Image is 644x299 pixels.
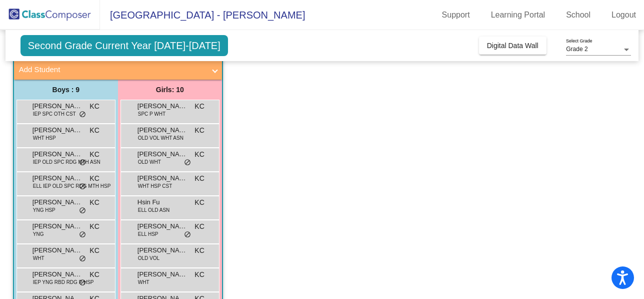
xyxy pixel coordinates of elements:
span: KC [89,197,99,208]
span: YNG HSP [33,206,55,214]
span: KC [194,149,204,160]
span: KC [194,173,204,184]
span: KC [194,197,204,208]
span: YNG [33,230,44,238]
span: OLD WHT [138,158,161,166]
span: [PERSON_NAME] [32,125,82,135]
span: KC [89,101,99,112]
span: OLD VOL WHT ASN [138,134,183,142]
span: [PERSON_NAME] [32,101,82,111]
button: Digital Data Wall [479,37,546,55]
span: KC [89,245,99,256]
span: [PERSON_NAME] [137,245,187,255]
span: [PERSON_NAME] [32,221,82,231]
span: do_not_disturb_alt [184,231,191,239]
span: KC [89,149,99,160]
span: [GEOGRAPHIC_DATA] - [PERSON_NAME] [100,7,305,23]
span: [PERSON_NAME] [137,125,187,135]
span: do_not_disturb_alt [79,279,86,287]
span: KC [194,269,204,280]
span: WHT [138,278,149,286]
span: WHT [33,254,44,262]
span: KC [89,125,99,136]
span: KC [194,245,204,256]
span: KC [89,173,99,184]
a: Support [434,7,478,23]
span: OLD VOL [138,254,159,262]
span: IEP OLD SPC RDG MTH ASN [33,158,100,166]
span: Digital Data Wall [487,42,538,50]
a: Learning Portal [483,7,553,23]
span: [PERSON_NAME] [137,149,187,159]
span: Second Grade Current Year [DATE]-[DATE] [20,35,228,56]
a: School [558,7,598,23]
span: [PERSON_NAME] [137,101,187,111]
span: do_not_disturb_alt [79,159,86,167]
span: KC [194,125,204,136]
span: KC [194,101,204,112]
span: SPC P WHT [138,110,165,118]
span: ELL OLD ASN [138,206,170,214]
span: Hsin Fu [137,197,187,207]
span: IEP SPC OTH CST [33,110,76,118]
span: WHT HSP CST [138,182,172,190]
span: WHT HSP [33,134,56,142]
span: ELL IEP OLD SPC RDG MTH HSP [33,182,111,190]
span: Grade 2 [566,46,587,53]
span: do_not_disturb_alt [79,231,86,239]
a: Logout [603,7,644,23]
span: do_not_disturb_alt [79,255,86,263]
span: KC [194,221,204,232]
span: IEP YNG RBD RDG P HSP [33,278,94,286]
mat-expansion-panel-header: Add Student [14,60,222,80]
span: [PERSON_NAME] [137,173,187,183]
span: [PERSON_NAME][GEOGRAPHIC_DATA] [137,221,187,231]
span: ELL HSP [138,230,158,238]
div: Girls: 10 [118,80,222,100]
span: [PERSON_NAME] [32,245,82,255]
span: do_not_disturb_alt [79,207,86,215]
mat-panel-title: Add Student [19,64,205,76]
span: [PERSON_NAME] [32,197,82,207]
span: [PERSON_NAME] [32,173,82,183]
span: [PERSON_NAME] [32,269,82,279]
span: do_not_disturb_alt [79,111,86,119]
span: do_not_disturb_alt [79,183,86,191]
div: Boys : 9 [14,80,118,100]
span: KC [89,221,99,232]
span: [PERSON_NAME] [32,149,82,159]
span: do_not_disturb_alt [184,159,191,167]
span: [PERSON_NAME] [137,269,187,279]
span: KC [89,269,99,280]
